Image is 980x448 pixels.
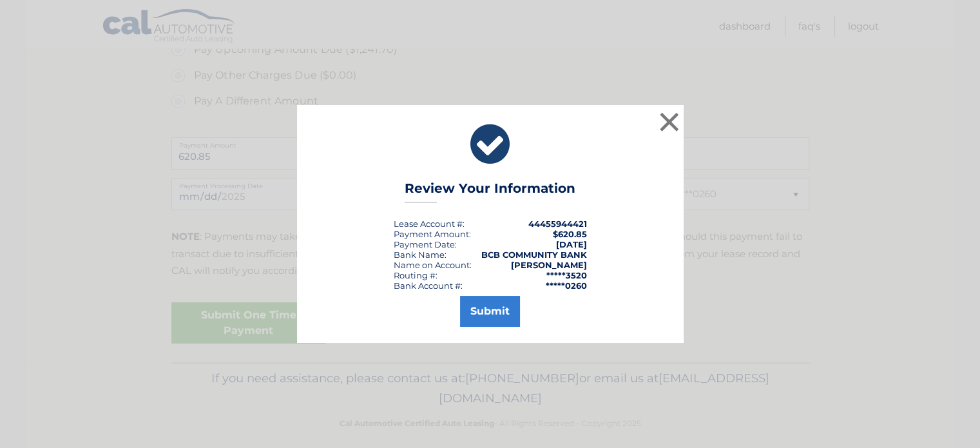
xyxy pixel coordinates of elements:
[405,180,575,203] h3: Review Your Information
[394,270,437,280] div: Routing #:
[394,239,455,249] span: Payment Date
[394,219,465,229] div: Lease Account #:
[394,260,472,270] div: Name on Account:
[657,109,682,135] button: ×
[394,280,463,291] div: Bank Account #:
[394,249,447,260] div: Bank Name:
[394,229,471,239] div: Payment Amount:
[553,229,587,239] span: $620.85
[481,249,587,260] strong: BCB COMMUNITY BANK
[556,239,587,249] span: [DATE]
[460,296,520,327] button: Submit
[511,260,587,270] strong: [PERSON_NAME]
[528,219,587,229] strong: 44455944421
[394,239,457,249] div: :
